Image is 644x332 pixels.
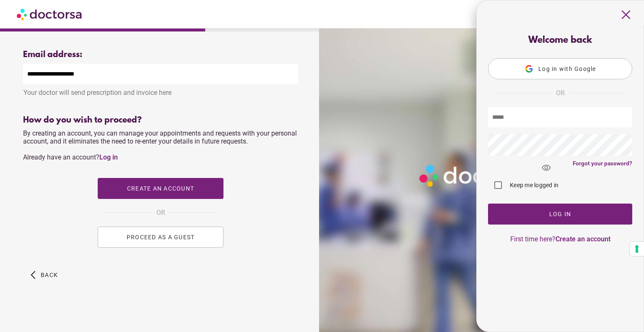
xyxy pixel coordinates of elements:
span: close [618,7,634,23]
span: Create an account [127,185,194,192]
span: visibility [535,157,558,179]
span: OR [556,88,565,99]
button: Log In [488,204,632,225]
button: Log in with Google [488,58,632,79]
span: PROCEED AS A GUEST [127,234,195,241]
span: By creating an account, you can manage your appointments and requests with your personal account,... [23,129,297,161]
a: Create an account [556,235,610,243]
p: First time here? [488,235,632,243]
a: Log in [99,153,118,161]
button: PROCEED AS A GUEST [98,227,223,248]
button: arrow_back_ios Back [27,264,61,285]
span: OR [156,207,165,218]
span: Back [41,272,58,278]
span: Log In [549,211,571,217]
span: Log in with Google [538,65,596,72]
label: Keep me logged in [508,181,558,189]
img: Logo-Doctorsa-trans-White-partial-flat.png [416,161,545,190]
img: Doctorsa.com [17,5,83,24]
div: Your doctor will send prescription and invoice here [23,84,298,97]
div: Email address: [23,50,298,60]
div: How do you wish to proceed? [23,115,298,125]
button: Create an account [98,178,223,199]
a: Forgot your password? [573,160,632,167]
div: Welcome back [488,35,632,46]
button: Your consent preferences for tracking technologies [630,242,644,256]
